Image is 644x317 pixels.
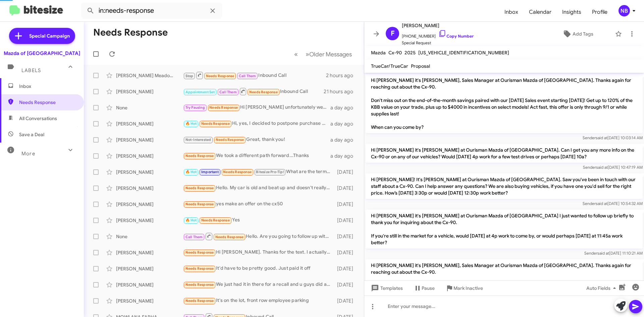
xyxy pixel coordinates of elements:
div: [DATE] [334,201,359,208]
span: Needs Response [185,250,214,255]
div: [DATE] [334,169,359,175]
span: 🔥 Hot [185,121,197,126]
div: Great, thank you! [183,136,330,144]
div: None [116,104,183,111]
div: Hello. Are you going to follow up with me at some point to discuss the potential for this and pro... [183,232,334,241]
span: TrueCar/TrueCar [371,63,408,69]
div: a day ago [330,104,359,111]
span: » [306,50,309,58]
p: Hi [PERSON_NAME] it's [PERSON_NAME] at Ourisman Mazda of [GEOGRAPHIC_DATA] I just wanted to follo... [366,210,643,249]
div: [DATE] [334,185,359,192]
div: None [116,233,183,240]
span: Needs Response [185,266,214,271]
div: Hi, yes, I decided to postpone purchase decision to January [183,120,330,127]
span: said at [597,251,609,256]
span: [PHONE_NUMBER] [402,30,474,40]
span: Add Tags [573,28,593,40]
div: Yes [183,216,334,224]
span: 🔥 Hot [185,170,197,174]
div: [PERSON_NAME] [116,265,183,272]
div: a day ago [330,137,359,143]
span: said at [596,135,607,140]
span: Templates [370,282,403,294]
span: Needs Response [185,186,214,190]
button: Mark Inactive [440,282,488,294]
span: Labels [21,67,41,73]
span: [US_VEHICLE_IDENTIFICATION_NUMBER] [418,50,509,56]
span: Appointment Set [185,90,215,94]
div: [PERSON_NAME] [116,201,183,208]
span: Auto Fields [586,282,619,294]
span: Sender [DATE] 10:54:32 AM [583,201,643,206]
a: Special Campaign [9,28,75,44]
button: Previous [290,47,302,61]
input: Search [81,3,222,19]
div: Inbound Call [183,71,326,80]
div: a day ago [330,153,359,159]
span: Inbox [19,83,76,90]
a: Profile [587,2,613,22]
button: Pause [408,282,440,294]
button: Add Tags [543,28,612,40]
div: We took a different path forward...Thanks [183,152,330,160]
span: Needs Response [209,105,238,110]
button: NB [613,5,637,16]
div: Mazda of [GEOGRAPHIC_DATA] [4,50,80,57]
span: Older Messages [309,51,352,58]
nav: Page navigation example [290,47,356,61]
div: [PERSON_NAME] [116,249,183,256]
div: [PERSON_NAME] [116,185,183,192]
h1: Needs Response [93,27,168,38]
span: Save a Deal [19,131,44,138]
span: « [294,50,298,58]
span: Stop [185,74,194,78]
div: [PERSON_NAME] [116,298,183,304]
div: [PERSON_NAME] Meadow [PERSON_NAME] [116,72,183,79]
span: All Conversations [19,115,57,122]
div: [PERSON_NAME] [116,137,183,143]
div: It'd have to be pretty good. Just paid it off [183,265,334,272]
a: Inbox [499,2,524,22]
span: Bitesize Pro-Tip! [256,170,284,174]
div: Hi [PERSON_NAME]. Thanks for the text. I actually bought a Miata [DATE] from [GEOGRAPHIC_DATA] Ma... [183,249,334,256]
span: 2025 [405,50,416,56]
div: yes make an offer on the cx50 [183,200,334,208]
span: Needs Response [249,90,278,94]
span: Pause [422,282,435,294]
span: Important [201,170,219,174]
span: Call Them [219,90,237,94]
div: [PERSON_NAME] [116,217,183,224]
p: Hi [PERSON_NAME] it's [PERSON_NAME], Sales Manager at Ourisman Mazda of [GEOGRAPHIC_DATA]. Thanks... [366,259,643,312]
div: What are the terms for selling the cx-9 before end of lease? [183,168,334,176]
span: Needs Response [201,218,230,222]
div: [PERSON_NAME] [116,169,183,175]
span: said at [596,165,608,170]
span: Sender [DATE] 11:10:21 AM [584,251,643,256]
span: said at [596,201,607,206]
span: F [391,28,394,39]
span: Special Request [402,40,474,46]
a: Calendar [524,2,557,22]
span: Needs Response [185,154,214,158]
div: [PERSON_NAME] [116,88,183,95]
div: a day ago [330,120,359,127]
button: Templates [364,282,408,294]
a: Copy Number [438,34,474,39]
div: [DATE] [334,233,359,240]
div: [DATE] [334,217,359,224]
div: [PERSON_NAME] [116,281,183,288]
a: Insights [557,2,587,22]
span: Mark Inactive [453,282,483,294]
span: [PERSON_NAME] [402,21,474,30]
span: Needs Response [185,282,214,287]
div: We just had it in there for a recall and u guys did a report on it. [183,281,334,288]
button: Auto Fields [581,282,624,294]
button: Next [302,47,356,61]
div: [DATE] [334,281,359,288]
div: NB [619,5,630,16]
div: 21 hours ago [324,88,359,95]
span: Needs Response [19,99,76,106]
